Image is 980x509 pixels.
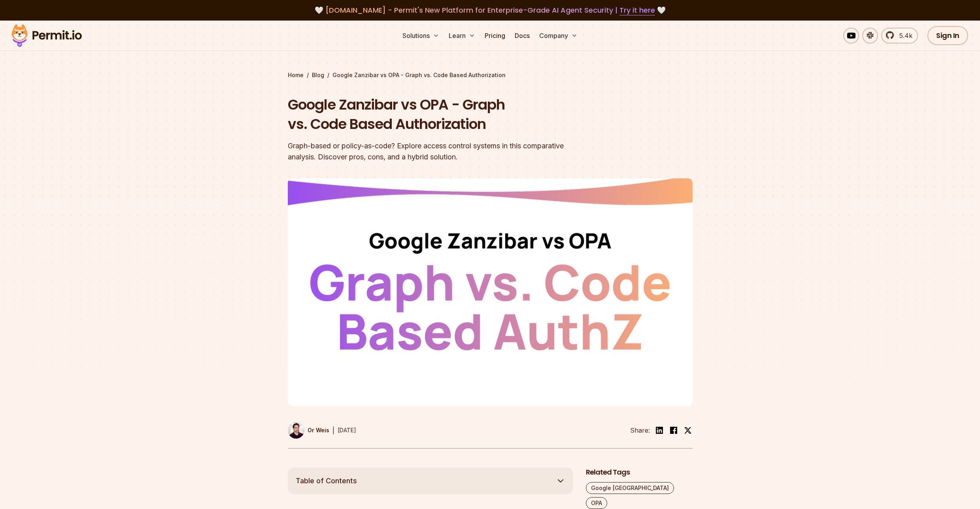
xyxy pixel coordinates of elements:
a: Or Weis [288,422,329,439]
div: / / [288,71,693,79]
img: linkedin [655,426,664,435]
a: Pricing [482,28,508,44]
img: Or Weis [288,422,304,439]
a: 5.4k [881,28,918,44]
a: Try it here [619,5,655,15]
img: Google Zanzibar vs OPA - Graph vs. Code Based Authorization [288,178,693,406]
a: Sign In [927,26,968,45]
span: [DOMAIN_NAME] - Permit's New Platform for Enterprise-Grade AI Agent Security | [325,5,655,15]
div: Graph-based or policy-as-code? Explore access control systems in this comparative analysis. Disco... [288,140,591,163]
time: [DATE] [338,427,356,433]
a: Home [288,71,304,79]
button: Company [536,28,581,44]
h2: Related Tags [586,467,693,477]
span: 5.4k [895,31,912,40]
a: Docs [512,28,533,44]
img: Permit logo [8,22,85,49]
p: Or Weis [308,426,329,434]
a: OPA [586,497,607,509]
li: Share: [630,426,650,435]
a: Blog [312,71,324,79]
h1: Google Zanzibar vs OPA - Graph vs. Code Based Authorization [288,95,591,134]
button: Table of Contents [288,467,573,494]
span: Table of Contents [296,475,357,486]
a: Google [GEOGRAPHIC_DATA] [586,482,674,494]
button: Learn [446,28,478,44]
img: twitter [684,426,692,434]
div: | [332,426,334,435]
div: 🤍 🤍 [19,5,961,16]
button: Solutions [399,28,442,44]
img: facebook [669,426,678,435]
